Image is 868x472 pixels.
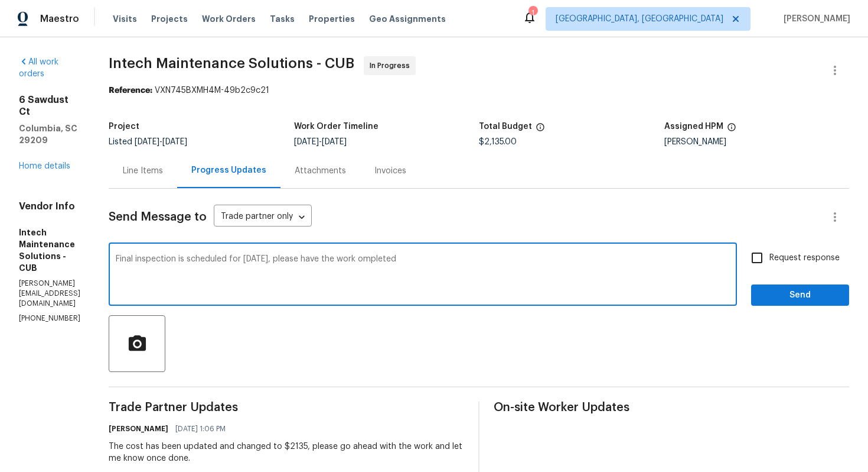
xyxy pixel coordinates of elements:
textarea: Final inspection is scheduled for [DATE], please have the work ompleted [116,255,730,296]
span: Visits [113,13,137,25]
span: Properties [309,13,355,25]
div: Line Items [123,165,163,177]
a: Home details [19,162,70,170]
h5: Project [109,122,139,131]
span: Work Orders [202,13,256,25]
p: [PERSON_NAME][EMAIL_ADDRESS][DOMAIN_NAME] [19,279,80,309]
h5: Assigned HPM [664,122,723,131]
span: [GEOGRAPHIC_DATA], [GEOGRAPHIC_DATA] [556,13,723,25]
a: All work orders [19,58,58,78]
h5: Work Order Timeline [294,122,378,131]
span: Projects [151,13,188,25]
h6: [PERSON_NAME] [109,423,168,435]
h2: 6 Sawdust Ct [19,94,80,118]
span: Listed [109,138,187,146]
span: Tasks [270,15,295,23]
span: [PERSON_NAME] [779,13,850,25]
span: [DATE] [135,138,159,146]
h4: Vendor Info [19,201,80,212]
span: Maestro [40,13,79,25]
div: Progress Updates [191,164,266,176]
span: - [294,138,347,146]
span: [DATE] [294,138,319,146]
b: Reference: [109,86,152,95]
button: Send [751,285,849,306]
div: The cost has been updated and changed to $2135, please go ahead with the work and let me know onc... [109,441,464,464]
span: Send [761,288,840,303]
span: [DATE] [162,138,187,146]
p: [PHONE_NUMBER] [19,313,80,324]
span: - [135,138,187,146]
span: [DATE] 1:06 PM [175,423,226,435]
h5: Total Budget [479,122,532,131]
span: Trade Partner Updates [109,402,464,413]
span: [DATE] [322,138,347,146]
div: 1 [528,7,537,19]
span: Request response [769,252,840,264]
span: Intech Maintenance Solutions - CUB [109,56,354,70]
div: Attachments [295,165,346,177]
h5: Columbia, SC 29209 [19,122,80,146]
div: [PERSON_NAME] [664,138,850,146]
div: Trade partner only [214,208,312,227]
div: Invoices [374,165,406,177]
span: The hpm assigned to this work order. [727,122,736,138]
span: Send Message to [109,211,207,223]
div: VXN745BXMH4M-49b2c9c21 [109,85,849,96]
span: Geo Assignments [369,13,446,25]
span: $2,135.00 [479,138,517,146]
span: The total cost of line items that have been proposed by Opendoor. This sum includes line items th... [536,122,545,138]
span: In Progress [370,60,415,72]
span: On-site Worker Updates [494,402,849,413]
h5: Intech Maintenance Solutions - CUB [19,227,80,274]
